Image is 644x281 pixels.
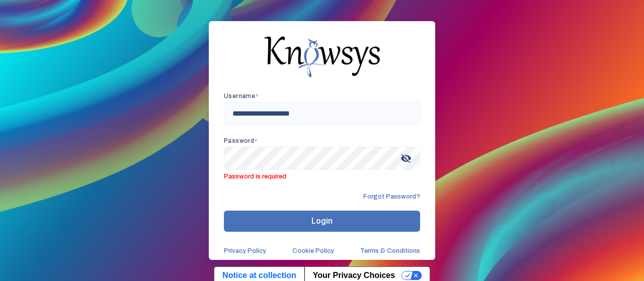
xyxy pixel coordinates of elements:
app-required-indication: Password [224,137,258,144]
span: Forgot Password? [363,193,420,201]
button: Login [224,211,420,232]
span: visibility_off [397,149,415,167]
a: Terms & Conditions [360,247,420,255]
span: Login [311,216,333,226]
app-required-indication: Username [224,92,259,100]
a: Cookie Policy [292,247,334,255]
img: knowsys-logo.png [264,36,380,77]
span: Password is required [224,170,420,180]
a: Privacy Policy [224,247,266,255]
